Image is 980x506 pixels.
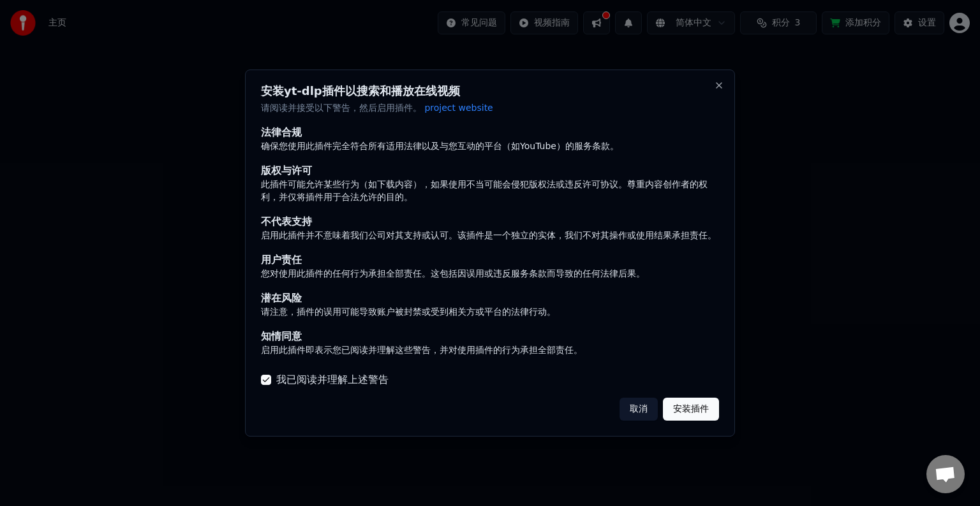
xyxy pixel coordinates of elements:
[261,329,719,344] div: 知情同意
[261,102,719,115] p: 请阅读并接受以下警告，然后启用插件。
[261,268,719,280] div: 您对使用此插件的任何行为承担全部责任。这包括因误用或违反服务条款而导致的任何法律后果。
[261,214,719,229] div: 不代表支持
[261,163,719,178] div: 版权与许可
[261,229,719,242] div: 启用此插件并不意味着我们公司对其支持或认可。该插件是一个独立的实体，我们不对其操作或使用结果承担责任。
[620,398,658,421] button: 取消
[424,103,493,113] span: project website
[261,140,719,153] div: 确保您使用此插件完全符合所有适用法律以及与您互动的平台（如YouTube）的服务条款。
[261,344,719,357] div: 启用此插件即表示您已阅读并理解这些警告，并对使用插件的行为承担全部责任。
[261,178,719,204] div: 此插件可能允许某些行为（如下载内容），如果使用不当可能会侵犯版权法或违反许可协议。尊重内容创作者的权利，并仅将插件用于合法允许的目的。
[261,291,719,306] div: 潜在风险
[261,125,719,140] div: 法律合规
[261,252,719,268] div: 用户责任
[261,306,719,319] div: 请注意，插件的误用可能导致账户被封禁或受到相关方或平台的法律行动。
[663,398,719,421] button: 安装插件
[261,85,719,97] h2: 安装yt-dlp插件以搜索和播放在线视频
[276,372,389,387] label: 我已阅读并理解上述警告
